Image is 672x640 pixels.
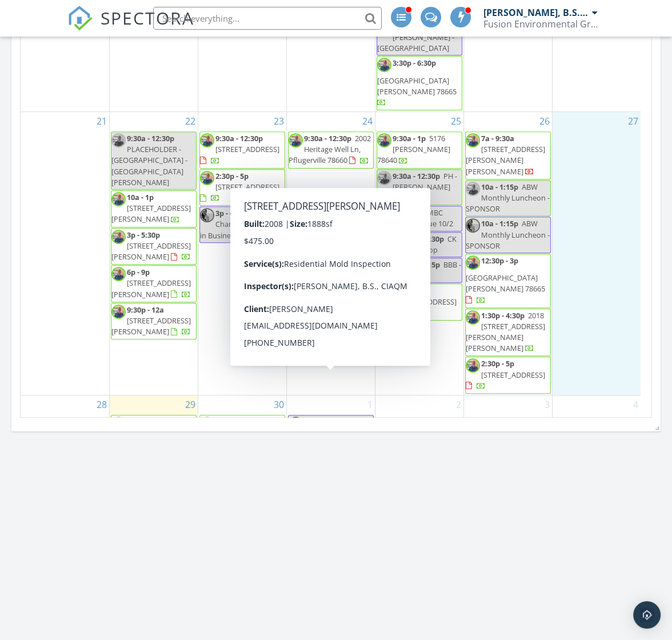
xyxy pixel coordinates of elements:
[289,417,303,431] img: ck_beach_pic.png
[111,303,197,340] a: 9:30p - 12a [STREET_ADDRESS][PERSON_NAME]
[183,112,198,130] a: Go to September 22, 2025
[393,285,426,295] span: 2p - 4:30p
[111,192,126,206] img: 3151fd5c336d4395825cdcf968e1754e.jpeg
[215,171,249,181] span: 2:30p - 5p
[200,133,214,147] img: 3151fd5c336d4395825cdcf968e1754e.jpeg
[289,133,303,147] img: 3151fd5c336d4395825cdcf968e1754e.jpeg
[377,58,457,107] a: 3:30p - 6:30p [GEOGRAPHIC_DATA][PERSON_NAME] 78665
[377,32,454,53] span: [PERSON_NAME] - [GEOGRAPHIC_DATA]
[465,309,551,357] a: 1:30p - 4:30p 2018 [STREET_ADDRESS][PERSON_NAME][PERSON_NAME]
[111,305,191,337] a: 9:30p - 12a [STREET_ADDRESS][PERSON_NAME]
[463,395,552,490] td: Go to October 3, 2025
[552,112,641,395] td: Go to September 27, 2025
[449,112,463,130] a: Go to September 25, 2025
[111,230,126,244] img: 3151fd5c336d4395825cdcf968e1754e.jpeg
[481,218,518,229] span: 10a - 1:15p
[109,112,198,395] td: Go to September 22, 2025
[465,131,551,179] a: 7a - 9:30a [STREET_ADDRESS][PERSON_NAME][PERSON_NAME]
[200,171,279,203] a: 2:30p - 5p [STREET_ADDRESS]
[111,192,191,224] a: 10a - 1p [STREET_ADDRESS][PERSON_NAME]
[375,395,463,490] td: Go to October 2, 2025
[393,207,453,229] span: MBC Renewal Due 10/2
[463,112,552,395] td: Go to September 26, 2025
[111,417,191,449] a: 9:30a - 2p
[377,171,457,203] span: PH - [PERSON_NAME] 78692
[393,58,436,68] span: 3:30p - 6:30p
[111,415,197,452] a: 9:30a - 2p
[377,133,391,147] img: 3151fd5c336d4395825cdcf968e1754e.jpeg
[198,112,286,395] td: Go to September 23, 2025
[626,112,641,130] a: Go to September 27, 2025
[481,358,514,369] span: 2:30p - 5p
[377,171,391,185] img: 3151fd5c336d4395825cdcf968e1754e.jpeg
[466,358,545,390] a: 2:30p - 5p [STREET_ADDRESS]
[393,207,423,218] span: 10a - 11a
[481,133,514,143] span: 7a - 9:30a
[377,207,391,222] img: ck_beach_pic.png
[537,112,552,130] a: Go to September 26, 2025
[111,267,191,299] a: 6p - 9p [STREET_ADDRESS][PERSON_NAME]
[466,273,545,294] span: [GEOGRAPHIC_DATA][PERSON_NAME] 78665
[466,255,480,270] img: 3151fd5c336d4395825cdcf968e1754e.jpeg
[127,192,154,202] span: 10a - 1p
[466,310,480,325] img: 3151fd5c336d4395825cdcf968e1754e.jpeg
[393,234,457,255] span: CK Auto Bastrop
[377,58,391,72] img: 3151fd5c336d4395825cdcf968e1754e.jpeg
[289,133,371,165] span: 2002 Heritage Well Ln, Pflugerville 78660
[466,182,480,196] img: 3151fd5c336d4395825cdcf968e1754e.jpeg
[200,133,279,165] a: 9:30a - 12:30p [STREET_ADDRESS]
[271,112,286,130] a: Go to September 23, 2025
[465,357,551,394] a: 2:30p - 5p [STREET_ADDRESS]
[466,218,550,250] span: ABW Monthly Luncheon - SPONSOR
[127,305,164,315] span: 9:30p - 12a
[466,310,545,354] span: 2018 [STREET_ADDRESS][PERSON_NAME][PERSON_NAME]
[465,254,551,308] a: 12:30p - 3p [GEOGRAPHIC_DATA][PERSON_NAME] 78665
[631,395,641,414] a: Go to October 4, 2025
[199,131,285,169] a: 9:30a - 12:30p [STREET_ADDRESS]
[466,133,545,177] a: 7a - 9:30a [STREET_ADDRESS][PERSON_NAME][PERSON_NAME]
[377,133,450,165] span: 5176 [PERSON_NAME] 78640
[111,278,191,299] span: [STREET_ADDRESS][PERSON_NAME]
[67,6,93,31] img: The Best Home Inspection Software - Spectora
[198,395,286,490] td: Go to September 30, 2025
[481,182,518,192] span: 10a - 1:15p
[111,315,191,337] span: [STREET_ADDRESS][PERSON_NAME]
[377,283,462,321] a: 2p - 4:30p [STREET_ADDRESS]
[215,133,263,143] span: 9:30a - 12:30p
[94,395,109,414] a: Go to September 28, 2025
[200,208,214,222] img: ck_beach_pic.png
[481,310,525,321] span: 1:30p - 4:30p
[200,417,214,431] img: 3151fd5c336d4395825cdcf968e1754e.jpeg
[21,395,109,490] td: Go to September 28, 2025
[377,259,391,274] img: ck_beach_pic.png
[111,241,191,262] span: [STREET_ADDRESS][PERSON_NAME]
[111,267,126,281] img: 3151fd5c336d4395825cdcf968e1754e.jpeg
[200,171,214,185] img: 3151fd5c336d4395825cdcf968e1754e.jpeg
[286,395,375,490] td: Go to October 1, 2025
[483,18,597,30] div: Fusion Environmental Group LLC
[552,395,641,490] td: Go to October 4, 2025
[633,601,661,629] div: Open Intercom Messenger
[466,133,480,147] img: 3151fd5c336d4395825cdcf968e1754e.jpeg
[215,144,279,154] span: [STREET_ADDRESS]
[199,415,285,452] a: 9:30a - 12p
[111,133,126,147] img: 3151fd5c336d4395825cdcf968e1754e.jpeg
[200,208,279,240] span: Austin Chamber - Women in Business
[393,259,440,270] span: 12:15p - 2:15p
[377,234,391,248] img: ck_beach_pic.png
[377,75,457,97] span: [GEOGRAPHIC_DATA][PERSON_NAME] 78665
[393,297,457,307] span: [STREET_ADDRESS]
[393,234,444,244] span: 10:30a - 12:30p
[109,395,198,490] td: Go to September 29, 2025
[377,133,450,165] a: 9:30a - 1p 5176 [PERSON_NAME] 78640
[94,112,109,130] a: Go to September 21, 2025
[111,144,187,187] span: PLACEHOLDER - [GEOGRAPHIC_DATA] - [GEOGRAPHIC_DATA][PERSON_NAME]
[215,208,238,218] span: 3p - 6p
[111,203,191,224] span: [STREET_ADDRESS][PERSON_NAME]
[127,417,160,427] span: 9:30a - 2p
[271,395,286,414] a: Go to September 30, 2025
[111,230,191,262] a: 3p - 5:30p [STREET_ADDRESS][PERSON_NAME]
[466,310,545,354] a: 1:30p - 4:30p 2018 [STREET_ADDRESS][PERSON_NAME][PERSON_NAME]
[286,112,375,395] td: Go to September 24, 2025
[393,171,440,181] span: 9:30a - 12:30p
